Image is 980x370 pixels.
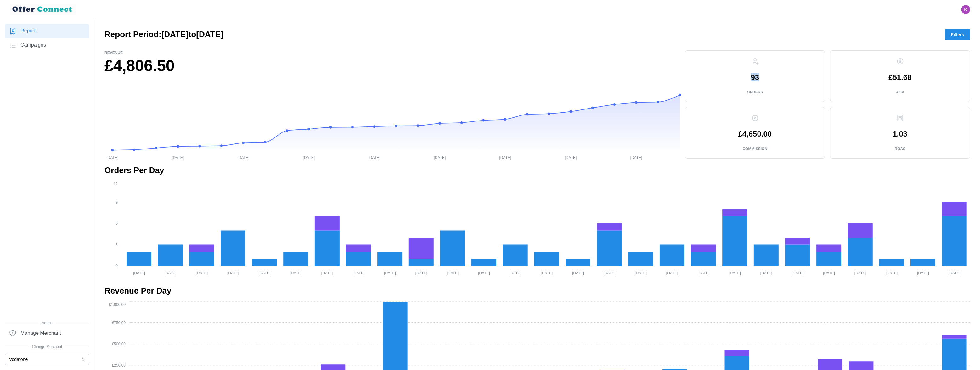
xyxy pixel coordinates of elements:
[104,29,223,40] h2: Report Period: [DATE] to [DATE]
[434,155,446,160] tspan: [DATE]
[747,90,763,95] p: Orders
[115,200,118,205] tspan: 9
[630,155,642,160] tspan: [DATE]
[751,74,759,81] p: 93
[603,271,615,275] tspan: [DATE]
[104,165,970,176] h2: Orders Per Day
[321,271,333,275] tspan: [DATE]
[945,29,970,40] button: Filters
[509,271,521,275] tspan: [DATE]
[104,50,680,56] p: Revenue
[258,271,270,275] tspan: [DATE]
[172,155,184,160] tspan: [DATE]
[5,354,89,365] button: Vodafone
[368,155,380,160] tspan: [DATE]
[104,56,680,76] h1: £4,806.50
[352,271,364,275] tspan: [DATE]
[5,344,89,350] span: Change Merchant
[303,155,315,160] tspan: [DATE]
[478,271,490,275] tspan: [DATE]
[791,271,803,275] tspan: [DATE]
[115,221,118,226] tspan: 6
[894,146,905,152] p: ROAS
[888,74,911,81] p: £51.68
[738,130,772,138] p: £4,650.00
[115,264,118,268] tspan: 0
[104,285,970,296] h2: Revenue Per Day
[886,271,898,275] tspan: [DATE]
[951,29,964,40] span: Filters
[290,271,302,275] tspan: [DATE]
[917,271,929,275] tspan: [DATE]
[227,271,239,275] tspan: [DATE]
[572,271,584,275] tspan: [DATE]
[948,271,960,275] tspan: [DATE]
[961,5,970,14] img: Ryan Gribben
[237,155,249,160] tspan: [DATE]
[760,271,772,275] tspan: [DATE]
[196,271,208,275] tspan: [DATE]
[165,271,177,275] tspan: [DATE]
[5,38,89,52] a: Campaigns
[447,271,459,275] tspan: [DATE]
[666,271,678,275] tspan: [DATE]
[20,41,46,49] span: Campaigns
[384,271,396,275] tspan: [DATE]
[635,271,647,275] tspan: [DATE]
[896,90,904,95] p: AOV
[114,182,118,186] tspan: 12
[961,5,970,14] button: Open user button
[109,302,126,307] tspan: £1,000.00
[10,4,76,15] img: loyalBe Logo
[5,320,89,326] span: Admin
[112,363,126,367] tspan: £250.00
[893,130,907,138] p: 1.03
[415,271,427,275] tspan: [DATE]
[742,146,767,152] p: Commission
[823,271,835,275] tspan: [DATE]
[854,271,866,275] tspan: [DATE]
[112,321,126,325] tspan: £750.00
[697,271,709,275] tspan: [DATE]
[499,155,511,160] tspan: [DATE]
[133,271,145,275] tspan: [DATE]
[20,27,36,35] span: Report
[5,326,89,340] a: Manage Merchant
[112,342,126,346] tspan: £500.00
[5,24,89,38] a: Report
[729,271,741,275] tspan: [DATE]
[20,329,61,337] span: Manage Merchant
[115,243,118,247] tspan: 3
[565,155,577,160] tspan: [DATE]
[106,155,118,160] tspan: [DATE]
[541,271,553,275] tspan: [DATE]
